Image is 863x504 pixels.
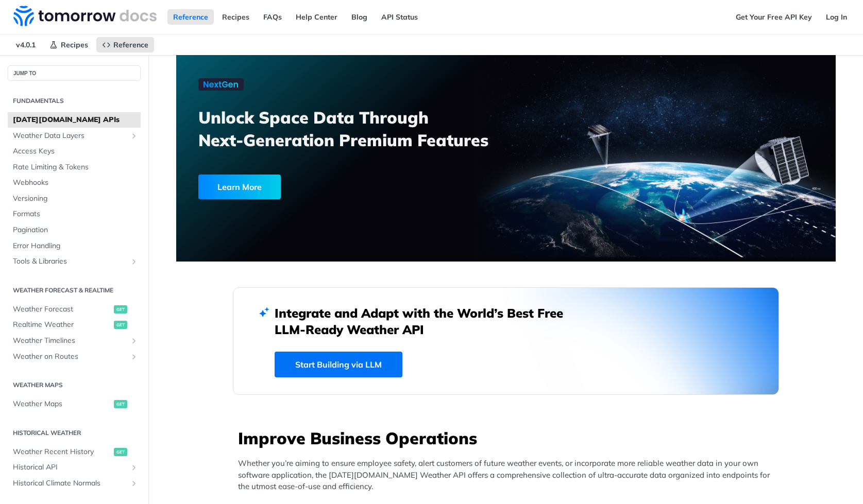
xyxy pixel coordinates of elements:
a: Get Your Free API Key [730,9,818,25]
a: Weather TimelinesShow subpages for Weather Timelines [8,333,141,349]
span: Webhooks [13,178,138,188]
span: Historical API [13,462,127,473]
a: Formats [8,206,141,222]
a: Weather Forecastget [8,302,141,317]
a: Learn More [198,175,453,199]
span: Realtime Weather [13,320,111,330]
button: JUMP TO [8,65,141,81]
a: Rate Limiting & Tokens [8,160,141,175]
a: Pagination [8,222,141,238]
button: Show subpages for Historical API [130,463,138,472]
a: Blog [346,9,373,25]
h3: Improve Business Operations [238,427,779,449]
h2: Fundamentals [8,96,141,106]
a: Start Building via LLM [275,352,402,377]
a: Historical APIShow subpages for Historical API [8,460,141,475]
span: get [114,448,127,456]
span: [DATE][DOMAIN_NAME] APIs [13,115,138,125]
a: Weather on RoutesShow subpages for Weather on Routes [8,349,141,364]
span: Rate Limiting & Tokens [13,162,138,172]
span: Weather Timelines [13,336,127,346]
span: Error Handling [13,241,138,251]
a: Error Handling [8,238,141,254]
span: Weather Maps [13,399,111,409]
h2: Weather Forecast & realtime [8,286,141,295]
a: Realtime Weatherget [8,317,141,333]
h2: Weather Maps [8,380,141,390]
a: FAQs [258,9,287,25]
a: Reference [167,9,214,25]
a: Historical Climate NormalsShow subpages for Historical Climate Normals [8,476,141,491]
a: Log In [820,9,853,25]
div: Learn More [198,175,281,199]
a: Recipes [216,9,255,25]
span: Access Keys [13,146,138,157]
a: Help Center [290,9,343,25]
a: Weather Data LayersShow subpages for Weather Data Layers [8,128,141,144]
span: Tools & Libraries [13,256,127,267]
span: v4.0.1 [10,37,41,53]
a: Access Keys [8,144,141,159]
h2: Integrate and Adapt with the World’s Best Free LLM-Ready Weather API [275,305,579,338]
h3: Unlock Space Data Through Next-Generation Premium Features [198,106,517,151]
a: Versioning [8,191,141,206]
a: Tools & LibrariesShow subpages for Tools & Libraries [8,254,141,269]
img: NextGen [198,78,244,91]
a: Reference [96,37,154,53]
img: Tomorrow.io Weather API Docs [13,6,157,26]
span: Pagination [13,225,138,235]
span: get [114,400,127,408]
span: Weather Forecast [13,304,111,315]
a: API Status [376,9,424,25]
a: Weather Recent Historyget [8,444,141,460]
a: Weather Mapsget [8,396,141,412]
h2: Historical Weather [8,428,141,438]
span: get [114,305,127,314]
span: Weather on Routes [13,352,127,362]
span: Weather Data Layers [13,131,127,141]
button: Show subpages for Tools & Libraries [130,257,138,266]
button: Show subpages for Weather Timelines [130,337,138,345]
a: Webhooks [8,175,141,190]
span: get [114,321,127,329]
span: Weather Recent History [13,447,111,457]
button: Show subpages for Weather Data Layers [130,132,138,140]
a: [DATE][DOMAIN_NAME] APIs [8,112,141,128]
a: Recipes [44,37,94,53]
button: Show subpages for Weather on Routes [130,353,138,361]
button: Show subpages for Historical Climate Normals [130,479,138,488]
p: Whether you’re aiming to ensure employee safety, alert customers of future weather events, or inc... [238,458,779,493]
span: Reference [113,40,148,49]
span: Historical Climate Normals [13,478,127,489]
span: Versioning [13,194,138,204]
span: Recipes [61,40,88,49]
span: Formats [13,209,138,219]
